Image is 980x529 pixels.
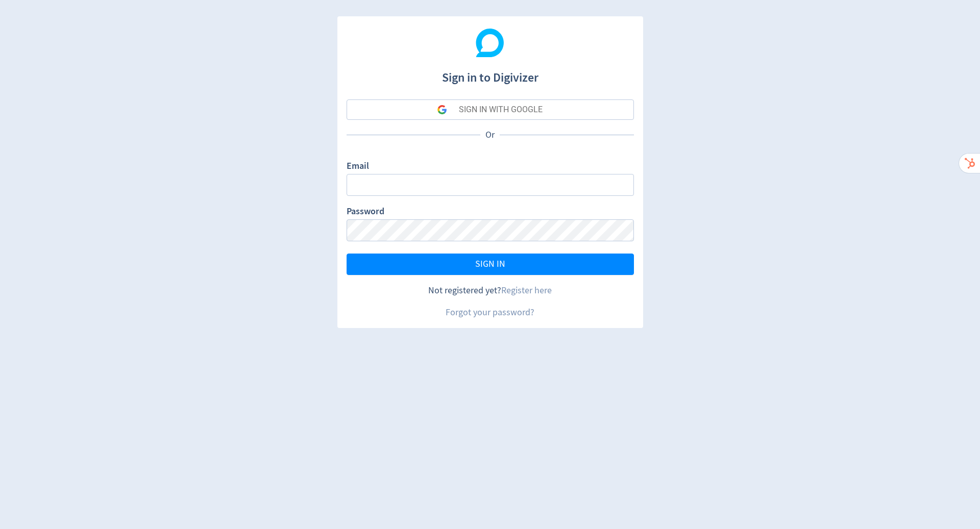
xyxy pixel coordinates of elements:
div: Not registered yet? [347,284,634,297]
button: SIGN IN [347,254,634,275]
a: Forgot your password? [446,307,534,318]
label: Email [347,160,369,174]
div: SIGN IN WITH GOOGLE [459,99,543,120]
h1: Sign in to Digivizer [347,60,634,87]
p: Or [480,129,500,141]
label: Password [347,205,384,219]
a: Register here [501,285,552,296]
img: Digivizer Logo [476,29,504,57]
button: SIGN IN WITH GOOGLE [347,99,634,120]
span: SIGN IN [475,260,505,269]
